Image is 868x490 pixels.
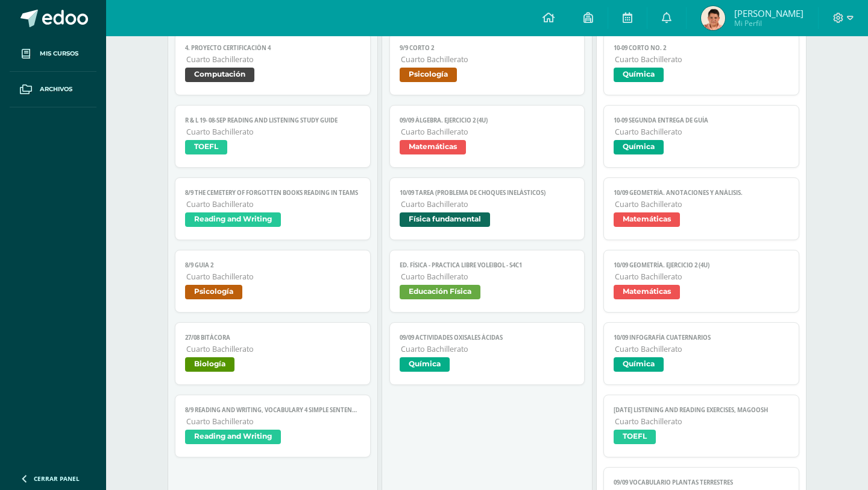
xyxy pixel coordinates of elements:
span: 10-09 SEGUNDA ENTREGA DE GUÍA [614,116,789,124]
span: Química [614,140,664,154]
span: Cuarto Bachillerato [186,416,360,427]
span: Cuarto Bachillerato [615,127,789,137]
span: Cuarto Bachillerato [186,344,360,354]
span: Química [400,357,450,372]
span: Cuarto Bachillerato [401,54,575,65]
a: 9/9 Corto 2Cuarto BachilleratoPsicología [389,33,585,95]
a: 8/9 Guia 2Cuarto BachilleratoPsicología [175,250,371,313]
span: Cuarto Bachillerato [615,54,789,65]
span: 8/9 The Cemetery of Forgotten books reading in TEAMS [185,189,360,197]
span: 10-09 CORTO No. 2 [614,44,789,52]
span: Química [614,68,664,82]
span: 09/09 Vocabulario plantas terrestres [614,479,789,486]
span: Archivos [40,84,72,94]
a: 09/09 Actividades oxisales ácidasCuarto BachilleratoQuímica [389,322,585,385]
span: TOEFL [614,430,656,444]
span: Física fundamental [400,212,490,227]
a: Ed. Física - PRACTICA LIBRE Voleibol - S4C1Cuarto BachilleratoEducación Física [389,250,585,313]
span: 09/09 ÁLGEBRA. Ejercicio 2 (4U) [400,116,575,124]
span: Cuarto Bachillerato [401,127,575,137]
span: Matemáticas [614,212,680,227]
span: Cuarto Bachillerato [615,199,789,209]
a: 10/09 GEOMETRÍA. Ejercicio 2 (4U)Cuarto BachilleratoMatemáticas [603,250,799,313]
span: Computación [185,68,254,82]
img: c7f6891603fb5af6efb770ab50e2a5d8.png [701,6,725,30]
span: 27/08 Bitácora [185,334,360,342]
span: [PERSON_NAME] [734,7,804,19]
span: Ed. Física - PRACTICA LIBRE Voleibol - S4C1 [400,261,575,269]
span: Cuarto Bachillerato [615,272,789,282]
span: Mis cursos [40,49,78,59]
span: TOEFL [185,140,227,154]
span: 10/09 GEOMETRÍA. Ejercicio 2 (4U) [614,261,789,269]
span: [DATE] Listening and Reading exercises, Magoosh [614,406,789,414]
span: Mi Perfil [734,18,804,28]
span: Matemáticas [400,140,466,154]
a: 10-09 CORTO No. 2Cuarto BachilleratoQuímica [603,33,799,95]
a: R & L 19- 08-sep Reading and Listening Study GuideCuarto BachilleratoTOEFL [175,105,371,168]
a: 27/08 BitácoraCuarto BachilleratoBiología [175,322,371,385]
span: Psicología [400,68,457,82]
span: Cuarto Bachillerato [401,272,575,282]
span: Reading and Writing [185,212,281,227]
span: Cuarto Bachillerato [401,344,575,354]
span: Cerrar panel [34,474,80,483]
span: Cuarto Bachillerato [186,199,360,209]
span: Cuarto Bachillerato [186,127,360,137]
span: Matemáticas [614,285,680,299]
a: 8/9 Reading and Writing, Vocabulary 4 simple sentencesCuarto BachilleratoReading and Writing [175,395,371,457]
span: Reading and Writing [185,430,281,444]
span: Cuarto Bachillerato [615,344,789,354]
span: Educación Física [400,285,480,299]
a: [DATE] Listening and Reading exercises, MagooshCuarto BachilleratoTOEFL [603,395,799,457]
span: Cuarto Bachillerato [401,199,575,209]
span: Cuarto Bachillerato [186,272,360,282]
span: R & L 19- 08-sep Reading and Listening Study Guide [185,116,360,124]
a: Mis cursos [10,36,96,72]
span: Química [614,357,664,372]
span: 4. Proyecto Certificación 4 [185,44,360,52]
span: Cuarto Bachillerato [615,416,789,427]
a: 4. Proyecto Certificación 4Cuarto BachilleratoComputación [175,33,371,95]
span: 9/9 Corto 2 [400,44,575,52]
a: 8/9 The Cemetery of Forgotten books reading in TEAMSCuarto BachilleratoReading and Writing [175,177,371,240]
a: 10/09 Tarea (Problema de choques inelásticos)Cuarto BachilleratoFísica fundamental [389,177,585,240]
span: 10/09 GEOMETRÍA. Anotaciones y análisis. [614,189,789,197]
span: 10/09 Infografía cuaternarios [614,334,789,342]
span: 10/09 Tarea (Problema de choques inelásticos) [400,189,575,197]
a: 09/09 ÁLGEBRA. Ejercicio 2 (4U)Cuarto BachilleratoMatemáticas [389,105,585,168]
a: 10/09 Infografía cuaternariosCuarto BachilleratoQuímica [603,322,799,385]
span: 8/9 Reading and Writing, Vocabulary 4 simple sentences [185,406,360,414]
span: 8/9 Guia 2 [185,261,360,269]
span: Biología [185,357,234,372]
a: 10-09 SEGUNDA ENTREGA DE GUÍACuarto BachilleratoQuímica [603,105,799,168]
span: 09/09 Actividades oxisales ácidas [400,334,575,342]
span: Psicología [185,285,242,299]
span: Cuarto Bachillerato [186,54,360,65]
a: 10/09 GEOMETRÍA. Anotaciones y análisis.Cuarto BachilleratoMatemáticas [603,177,799,240]
a: Archivos [10,72,96,107]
